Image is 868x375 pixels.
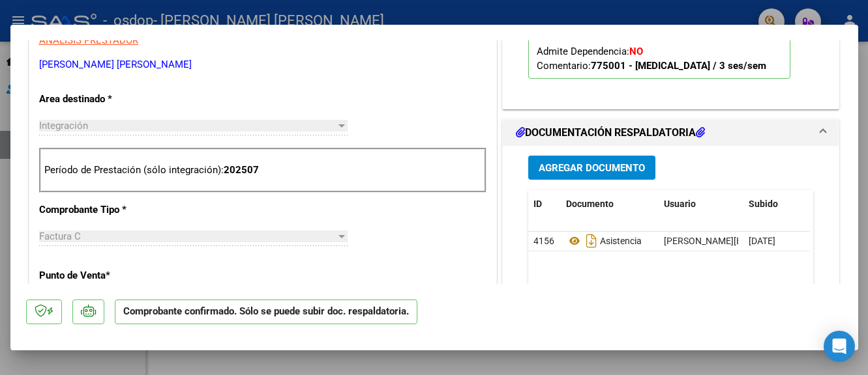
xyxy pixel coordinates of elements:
span: Subido [749,199,778,209]
datatable-header-cell: Usuario [659,190,743,218]
span: ID [533,199,542,209]
span: 4156 [533,236,554,246]
mat-expansion-panel-header: DOCUMENTACIÓN RESPALDATORIA [503,120,839,146]
datatable-header-cell: Documento [561,190,659,218]
div: Open Intercom Messenger [824,331,855,362]
span: Comentario: [537,60,766,72]
span: Agregar Documento [539,162,645,174]
span: Factura C [39,230,81,242]
strong: NO [629,46,643,57]
span: [DATE] [749,236,775,246]
p: Comprobante Tipo * [39,202,173,217]
h1: DOCUMENTACIÓN RESPALDATORIA [516,125,705,141]
strong: 202507 [224,164,259,176]
span: Integración [39,120,88,132]
button: Agregar Documento [528,156,655,180]
p: Comprobante confirmado. Sólo se puede subir doc. respaldatoria. [115,299,417,325]
p: [PERSON_NAME] [PERSON_NAME] [39,57,486,72]
p: Punto de Venta [39,268,173,283]
datatable-header-cell: Subido [743,190,809,218]
span: Asistencia [566,236,642,246]
datatable-header-cell: ID [528,190,561,218]
span: Documento [566,199,614,209]
span: ANALISIS PRESTADOR [39,35,138,46]
span: Usuario [664,199,696,209]
p: Area destinado * [39,92,173,107]
strong: 775001 - [MEDICAL_DATA] / 3 ses/sem [591,60,766,72]
strong: 202512 [602,31,637,43]
p: Período de Prestación (sólo integración): [44,163,481,178]
i: Descargar documento [583,230,600,251]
